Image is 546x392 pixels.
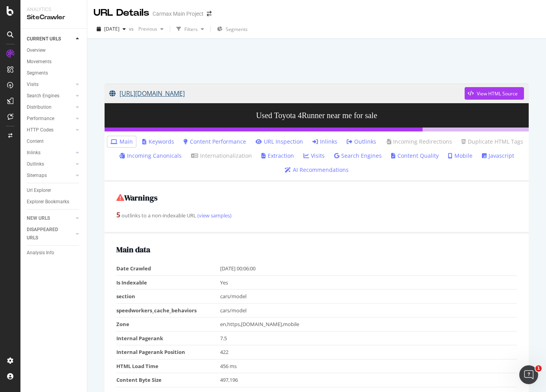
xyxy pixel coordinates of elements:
a: Outlinks [347,138,376,146]
a: URL Inspection [256,138,303,146]
div: DISAPPEARED URLS [27,226,66,242]
strong: 5 [116,210,120,219]
div: View HTML Source [477,90,518,97]
span: 1 [535,365,542,372]
td: 497,196 [220,373,517,387]
a: AI Recommendations [285,166,349,174]
h3: Used Toyota 4Runner near me for sale [105,103,529,128]
button: View HTML Source [465,87,524,100]
a: Inlinks [27,149,74,157]
div: Content [27,137,44,146]
a: Inlinks [313,138,337,146]
div: Visits [27,80,39,89]
a: Analysis Info [27,249,81,257]
a: Url Explorer [27,186,81,195]
a: Overview [27,46,81,55]
td: Internal Pagerank [116,331,220,345]
div: SiteCrawler [27,13,81,22]
span: 2025 Aug. 24th [104,26,119,32]
a: Visits [27,80,74,89]
td: 456 ms [220,359,517,373]
div: Explorer Bookmarks [27,198,69,206]
a: Internationalization [191,152,252,160]
div: arrow-right-arrow-left [207,11,211,16]
a: HTTP Codes [27,126,74,134]
div: Movements [27,58,51,66]
td: Zone [116,317,220,332]
td: en,https,[DOMAIN_NAME],mobile [220,317,517,332]
a: Explorer Bookmarks [27,198,81,206]
iframe: Intercom live chat [519,365,538,384]
td: section [116,290,220,304]
td: cars/model [220,290,517,304]
td: [DATE] 00:06:00 [220,262,517,275]
a: Search Engines [27,92,74,100]
div: Inlinks [27,149,40,157]
a: Segments [27,69,81,77]
a: Main [110,138,133,146]
div: Url Explorer [27,186,51,195]
a: Duplicate HTML Tags [461,138,523,146]
a: Incoming Redirections [386,138,452,146]
div: Distribution [27,103,51,111]
a: Incoming Canonicals [119,152,182,160]
button: Previous [135,23,167,35]
a: [URL][DOMAIN_NAME] [109,84,465,103]
a: Mobile [448,152,472,160]
td: HTML Load Time [116,359,220,373]
div: Analytics [27,6,81,13]
a: Search Engines [334,152,382,160]
td: Is Indexable [116,275,220,290]
a: Content [27,137,81,146]
button: Filters [173,23,207,35]
td: 7.5 [220,331,517,345]
a: Visits [303,152,325,160]
a: Content Quality [391,152,439,160]
div: HTTP Codes [27,126,53,134]
a: Content Performance [184,138,246,146]
h2: Warnings [116,193,517,202]
a: DISAPPEARED URLS [27,226,74,242]
div: Segments [27,69,48,77]
div: Filters [184,26,198,33]
a: Javascript [482,152,514,160]
div: CURRENT URLS [27,35,61,43]
a: NEW URLS [27,214,74,222]
div: NEW URLS [27,214,50,222]
div: URL Details [94,6,149,20]
a: (view samples) [196,212,232,219]
div: Carmax Main Project [153,10,204,18]
a: Keywords [142,138,174,146]
h2: Main data [116,245,517,254]
td: Content Byte Size [116,373,220,387]
a: Performance [27,115,74,123]
a: Outlinks [27,160,74,168]
td: Internal Pagerank Position [116,345,220,359]
button: Segments [214,23,251,35]
span: Segments [226,26,248,33]
div: Sitemaps [27,171,47,180]
button: [DATE] [94,23,129,35]
div: Analysis Info [27,249,54,257]
td: 422 [220,345,517,359]
div: Performance [27,115,54,123]
div: Overview [27,46,46,55]
a: Extraction [261,152,294,160]
div: outlinks to a non-indexable URL [116,210,517,220]
a: Distribution [27,103,74,111]
td: cars/model [220,303,517,317]
div: Search Engines [27,92,59,100]
a: Movements [27,58,81,66]
td: Yes [220,275,517,290]
a: CURRENT URLS [27,35,74,43]
span: vs [129,26,135,32]
div: Outlinks [27,160,44,168]
span: Previous [135,26,157,32]
td: speedworkers_cache_behaviors [116,303,220,317]
a: Sitemaps [27,171,74,180]
td: Date Crawled [116,262,220,275]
